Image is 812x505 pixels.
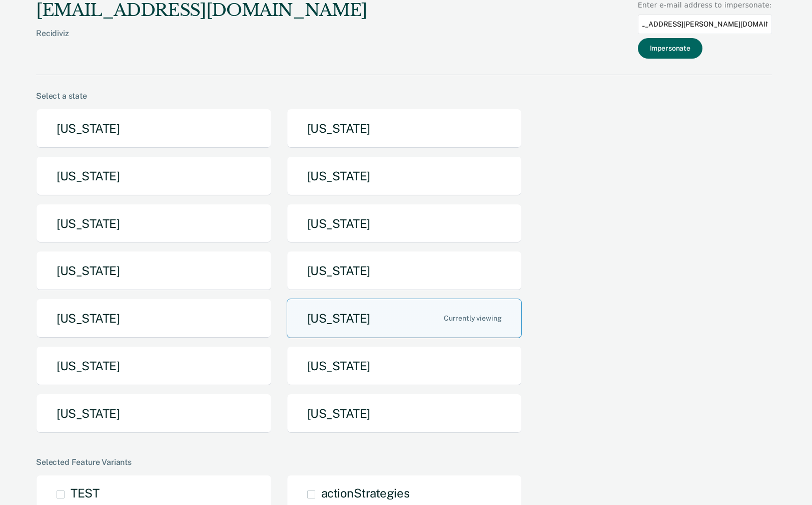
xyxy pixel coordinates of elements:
span: TEST [71,486,99,500]
input: Enter an email to impersonate... [638,15,772,34]
button: [US_STATE] [287,394,522,433]
button: [US_STATE] [36,204,272,243]
button: [US_STATE] [36,394,272,433]
button: [US_STATE] [36,251,272,291]
div: Recidiviz [36,29,367,54]
div: Select a state [36,91,772,101]
button: [US_STATE] [287,346,522,386]
button: Impersonate [638,38,702,59]
button: [US_STATE] [287,204,522,243]
button: [US_STATE] [36,299,272,338]
button: [US_STATE] [287,251,522,291]
button: [US_STATE] [36,109,272,148]
button: [US_STATE] [36,156,272,196]
div: Selected Feature Variants [36,457,772,467]
button: [US_STATE] [287,109,522,148]
span: actionStrategies [321,486,409,500]
button: [US_STATE] [287,156,522,196]
button: [US_STATE] [287,299,522,338]
button: [US_STATE] [36,346,272,386]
